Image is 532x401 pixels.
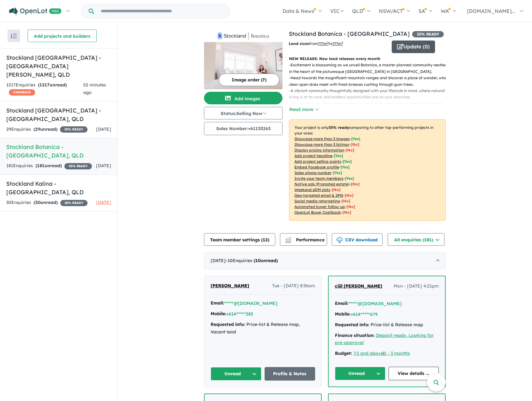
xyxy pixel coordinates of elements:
img: line-chart.svg [285,237,291,240]
p: NEW RELEASE: New land releases every month [289,56,446,62]
span: Performance [286,237,325,243]
strong: Email: [335,300,348,306]
u: Embed Facebook profile [294,165,339,169]
button: All enquiries (181) [388,233,444,246]
button: Image order (7) [219,74,279,86]
sup: 2 [341,41,343,44]
strong: Budget: [335,350,352,356]
img: sort.svg [11,34,17,38]
span: cijil [PERSON_NAME] [335,283,382,289]
u: Deposit ready, Looking for pre-approval [335,332,434,346]
h5: Stockland Kalina - [GEOGRAPHIC_DATA] , QLD [6,179,111,196]
b: 35 % ready [329,125,349,130]
span: [No] [351,182,360,186]
span: 35 % READY [412,31,444,37]
span: 52 minutes ago [83,82,106,95]
span: [PERSON_NAME] [211,283,249,288]
span: 25 % READY [60,200,88,206]
button: Team member settings (12) [204,233,275,246]
button: Add images [204,92,282,104]
button: Unread [211,367,261,381]
div: 30 Enquir ies [6,199,88,206]
a: Profile & Notes [265,367,315,381]
span: Tue - [DATE] 8:36am [272,282,315,290]
u: ???m [332,41,343,46]
span: [DOMAIN_NAME]... [467,8,515,14]
p: from [289,41,387,47]
strong: ( unread) [35,163,62,168]
div: | [335,350,439,357]
button: Performance [280,233,327,246]
strong: ( unread) [254,258,278,263]
span: [ No ] [346,148,354,152]
div: 181 Enquir ies [6,162,92,170]
strong: Finance situation: [335,332,375,338]
span: [No] [347,204,355,209]
span: 30 [35,200,40,205]
div: 29 Enquir ies [6,126,88,133]
u: OpenLot Buyer Cashback [294,210,341,215]
span: 12 [263,237,268,243]
button: Read more [289,106,319,113]
u: Invite your team members [294,176,343,181]
u: Geo-targeted email & SMS [294,193,343,198]
span: CASHBACK [9,89,35,96]
u: 7.5 and above [353,350,383,356]
strong: Mobile: [335,311,351,317]
span: [DATE] [96,200,111,205]
span: [No] [332,187,341,192]
u: Showcase more than 3 images [294,136,350,141]
img: bar-chart.svg [285,239,291,243]
p: - Excitement is blossoming as we unveil Botanica, a master planned community nestled in the heart... [289,62,451,75]
u: Sales phone number [294,170,331,175]
button: CSV download [332,233,383,246]
h5: Stockland [GEOGRAPHIC_DATA] - [GEOGRAPHIC_DATA][PERSON_NAME] , QLD [6,53,111,79]
u: Weekend eDM slots [294,187,330,192]
span: [ Yes ] [343,159,352,164]
strong: ( unread) [34,126,57,132]
button: Status:Selling Now [204,107,282,119]
span: [ Yes ] [333,170,342,175]
button: Update (0) [392,41,435,53]
div: Price-list & Release map [335,321,439,329]
a: [PERSON_NAME] [211,282,249,290]
a: cijil [PERSON_NAME] [335,283,382,290]
strong: ( unread) [34,200,58,205]
u: Add project selling-points [294,159,341,164]
span: [DATE] [96,126,111,132]
h5: Stockland Botanica - [GEOGRAPHIC_DATA] , QLD [6,143,111,160]
span: 35 % READY [64,163,92,169]
u: Add project headline [294,153,332,158]
u: 1 - 3 months [384,350,410,356]
u: Native ads (Promoted estate) [294,182,349,186]
img: Stockland Botanica - Deebing Heights [204,42,282,89]
p: - This is a thriving urban retreat with room to bloom, where you can bring your dream home to life. [289,101,451,113]
button: Unread [335,367,385,380]
p: - A vibrant community thoughtfully designed with your lifestyle in mind, where natural living is ... [289,88,451,101]
span: 29 [35,126,40,132]
b: Land sizes [289,41,309,46]
span: 181 [37,163,45,168]
span: [DATE] [96,163,111,168]
a: Stockland Botanica - Deebing Heights LogoStockland Botanica - Deebing Heights [204,30,282,89]
input: Try estate name, suburb, builder or developer [95,4,228,18]
span: to [329,41,343,46]
h5: Stockland [GEOGRAPHIC_DATA] - [GEOGRAPHIC_DATA] , QLD [6,106,111,123]
a: View details ... [389,367,439,380]
sup: 2 [327,41,329,44]
strong: Requested info: [335,322,369,327]
a: Stockland Botanica - [GEOGRAPHIC_DATA] [289,30,410,37]
span: [ Yes ] [341,165,350,169]
span: [ No ] [351,142,359,147]
button: Sales Number:+61135263 [204,122,282,135]
span: - 10 Enquir ies [226,258,278,263]
p: Your project is only comparing to other top-performing projects in your area: - - - - - - - - - -... [289,119,446,221]
div: Price-list & Release map, Vacant land [211,321,315,336]
u: Automated buyer follow-up [294,204,345,209]
u: Display pricing information [294,148,344,152]
span: [No] [342,210,351,215]
div: 1217 Enquir ies [6,81,83,96]
strong: Email: [211,300,224,306]
strong: Requested info: [211,321,245,327]
span: [No] [341,199,350,203]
